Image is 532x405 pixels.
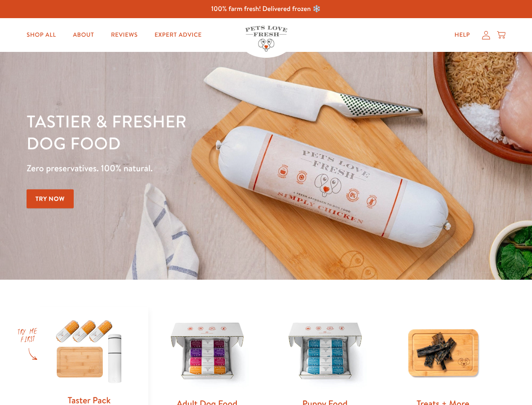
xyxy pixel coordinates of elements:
a: Try Now [27,189,74,208]
a: Shop All [20,27,63,43]
img: Pets Love Fresh [245,26,287,51]
h1: Tastier & fresher dog food [27,110,346,154]
a: Reviews [104,27,144,43]
a: Help [448,27,477,43]
a: About [66,27,101,43]
p: Zero preservatives. 100% natural. [27,161,346,176]
a: Expert Advice [148,27,209,43]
